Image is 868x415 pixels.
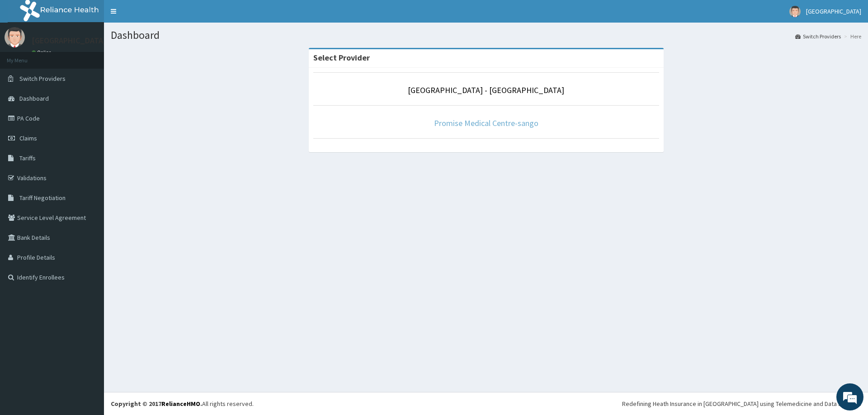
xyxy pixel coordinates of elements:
span: Tariff Negotiation [19,194,66,202]
img: User Image [5,27,25,47]
a: Switch Providers [795,33,841,40]
img: User Image [789,6,801,17]
div: Redefining Heath Insurance in [GEOGRAPHIC_DATA] using Telemedicine and Data Science! [622,399,861,408]
span: Claims [19,134,37,142]
span: Dashboard [19,94,49,103]
span: Tariffs [19,154,36,162]
a: [GEOGRAPHIC_DATA] - [GEOGRAPHIC_DATA] [408,85,564,95]
a: RelianceHMO [161,400,200,408]
span: [GEOGRAPHIC_DATA] [806,7,861,15]
a: Promise Medical Centre-sango [434,118,538,128]
li: Here [842,33,861,40]
strong: Copyright © 2017 . [111,400,202,408]
p: [GEOGRAPHIC_DATA] [32,37,106,45]
footer: All rights reserved. [104,392,868,415]
span: Switch Providers [19,75,66,83]
strong: Select Provider [313,52,370,63]
h1: Dashboard [111,29,861,41]
a: Online [32,49,53,56]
